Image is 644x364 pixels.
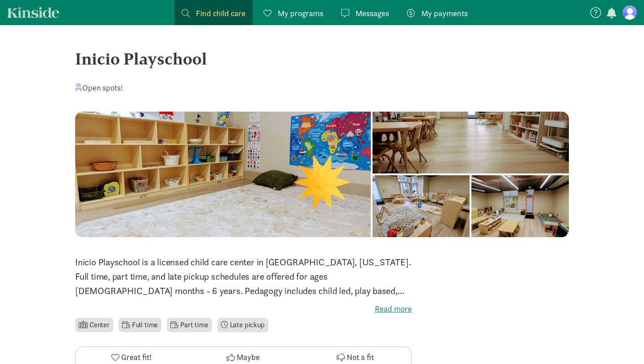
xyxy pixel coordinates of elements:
span: Maybe [237,351,260,363]
li: Center [75,318,113,332]
span: Great fit! [121,351,152,363]
span: Not a fit [347,351,374,363]
label: Read more [75,303,412,314]
span: My payments [421,7,468,19]
div: Open spots! [75,82,123,94]
a: Kinside [7,7,59,18]
span: Messages [356,7,389,19]
p: Inicio Playschool is a licensed child care center in [GEOGRAPHIC_DATA], [US_STATE]. Full time, pa... [75,255,412,298]
li: Full time [119,318,161,332]
li: Part time [167,318,212,332]
li: Late pickup [217,318,268,332]
span: Find child care [196,7,246,19]
div: Inicio Playschool [75,47,569,71]
span: My programs [278,7,323,19]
